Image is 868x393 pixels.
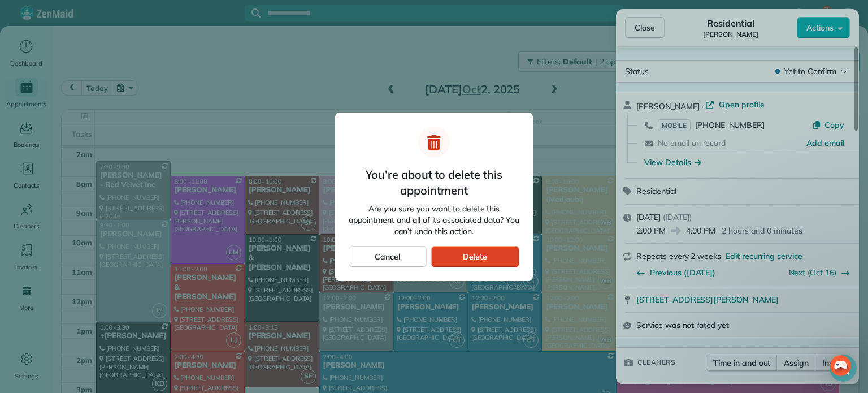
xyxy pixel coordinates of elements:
button: Cancel [349,246,427,267]
iframe: Intercom live chat [830,355,857,382]
button: Delete [431,246,519,267]
span: Are you sure you want to delete this appointment and all of its associated data? You can’t undo t... [349,203,519,237]
span: You’re about to delete this appointment [349,167,519,198]
span: Delete [463,251,487,262]
span: Cancel [375,251,400,262]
